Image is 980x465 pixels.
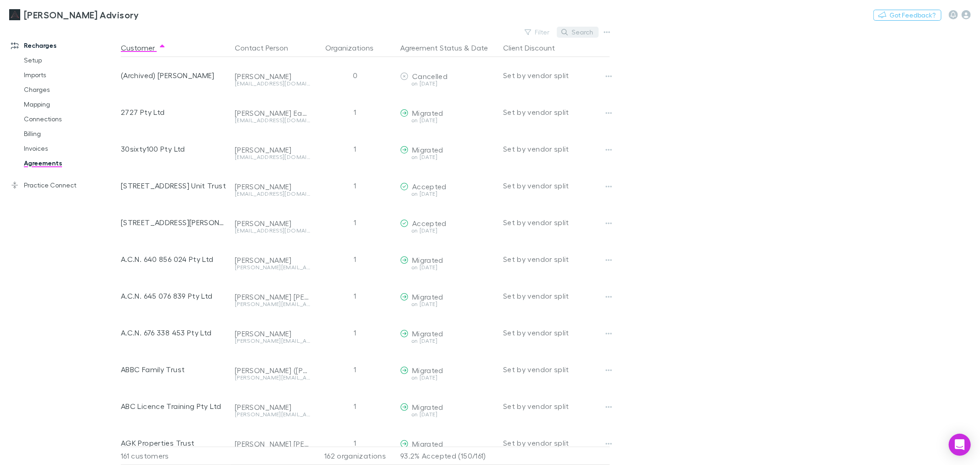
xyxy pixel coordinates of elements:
[15,112,127,126] a: Connections
[400,154,496,160] div: on [DATE]
[314,57,397,94] div: 0
[412,182,447,191] span: Accepted
[121,447,231,465] div: 161 customers
[235,108,310,118] div: [PERSON_NAME] Eagles
[235,255,310,265] div: [PERSON_NAME]
[121,278,227,314] div: A.C.N. 645 076 839 Pty Ltd
[412,219,447,227] span: Accepted
[503,130,610,167] div: Set by vendor split
[235,72,310,81] div: [PERSON_NAME]
[235,375,310,380] div: [PERSON_NAME][EMAIL_ADDRESS][DOMAIN_NAME]
[121,204,227,241] div: [STREET_ADDRESS][PERSON_NAME] Unit Trust
[412,292,443,301] span: Migrated
[471,39,488,57] button: Date
[412,108,443,117] span: Migrated
[400,301,496,307] div: on [DATE]
[15,141,127,156] a: Invoices
[326,39,385,57] button: Organizations
[503,278,610,314] div: Set by vendor split
[15,82,127,97] a: Charges
[400,375,496,380] div: on [DATE]
[400,338,496,344] div: on [DATE]
[121,351,227,388] div: ABBC Family Trust
[503,39,566,57] button: Client Discount
[235,329,310,338] div: [PERSON_NAME]
[235,265,310,270] div: [PERSON_NAME][EMAIL_ADDRESS][DOMAIN_NAME]
[235,154,310,160] div: [EMAIL_ADDRESS][DOMAIN_NAME]
[235,228,310,233] div: [EMAIL_ADDRESS][DOMAIN_NAME]
[412,403,443,411] span: Migrated
[503,241,610,278] div: Set by vendor split
[557,27,599,38] button: Search
[412,439,443,448] span: Migrated
[503,204,610,241] div: Set by vendor split
[121,388,227,425] div: ABC Licence Training Pty Ltd
[235,118,310,123] div: [EMAIL_ADDRESS][DOMAIN_NAME]
[314,204,397,241] div: 1
[121,314,227,351] div: A.C.N. 676 338 453 Pty Ltd
[235,292,310,301] div: [PERSON_NAME] [PERSON_NAME]
[314,278,397,314] div: 1
[24,9,139,20] h3: [PERSON_NAME] Advisory
[121,130,227,167] div: 30sixty100 Pty Ltd
[314,167,397,204] div: 1
[400,81,496,86] div: on [DATE]
[503,57,610,94] div: Set by vendor split
[873,10,941,21] button: Got Feedback?
[121,425,227,461] div: AGK Properties Trust
[503,351,610,388] div: Set by vendor split
[121,167,227,204] div: [STREET_ADDRESS] Unit Trust
[121,57,227,94] div: (Archived) [PERSON_NAME]
[314,241,397,278] div: 1
[400,447,496,465] p: 93.2% Accepted (150/161)
[412,72,448,80] span: Cancelled
[314,130,397,167] div: 1
[15,68,127,82] a: Imports
[2,178,127,193] a: Practice Connect
[235,182,310,191] div: [PERSON_NAME]
[235,338,310,344] div: [PERSON_NAME][EMAIL_ADDRESS][PERSON_NAME][DOMAIN_NAME]
[235,81,310,86] div: [EMAIL_ADDRESS][DOMAIN_NAME]
[235,191,310,197] div: [EMAIL_ADDRESS][DOMAIN_NAME]
[503,94,610,130] div: Set by vendor split
[9,9,20,20] img: Liston Newton Advisory's Logo
[400,39,496,57] div: &
[15,97,127,112] a: Mapping
[314,447,397,465] div: 162 organizations
[314,388,397,425] div: 1
[412,329,443,338] span: Migrated
[503,167,610,204] div: Set by vendor split
[314,314,397,351] div: 1
[400,39,462,57] button: Agreement Status
[15,53,127,68] a: Setup
[400,412,496,417] div: on [DATE]
[235,403,310,412] div: [PERSON_NAME]
[4,4,144,26] a: [PERSON_NAME] Advisory
[412,145,443,154] span: Migrated
[314,94,397,130] div: 1
[2,38,127,53] a: Recharges
[400,118,496,123] div: on [DATE]
[15,126,127,141] a: Billing
[235,366,310,375] div: [PERSON_NAME] ([PERSON_NAME])
[121,94,227,130] div: 2727 Pty Ltd
[121,39,166,57] button: Customer
[15,156,127,170] a: Agreements
[412,255,443,264] span: Migrated
[235,219,310,228] div: [PERSON_NAME]
[235,439,310,448] div: [PERSON_NAME] [PERSON_NAME]
[503,425,610,461] div: Set by vendor split
[235,145,310,154] div: [PERSON_NAME]
[503,314,610,351] div: Set by vendor split
[400,191,496,197] div: on [DATE]
[400,265,496,270] div: on [DATE]
[400,228,496,233] div: on [DATE]
[314,351,397,388] div: 1
[949,434,971,456] div: Open Intercom Messenger
[121,241,227,278] div: A.C.N. 640 856 024 Pty Ltd
[503,388,610,425] div: Set by vendor split
[314,425,397,461] div: 1
[235,412,310,417] div: [PERSON_NAME][EMAIL_ADDRESS][DOMAIN_NAME]
[235,301,310,307] div: [PERSON_NAME][EMAIL_ADDRESS][DOMAIN_NAME]
[520,27,555,38] button: Filter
